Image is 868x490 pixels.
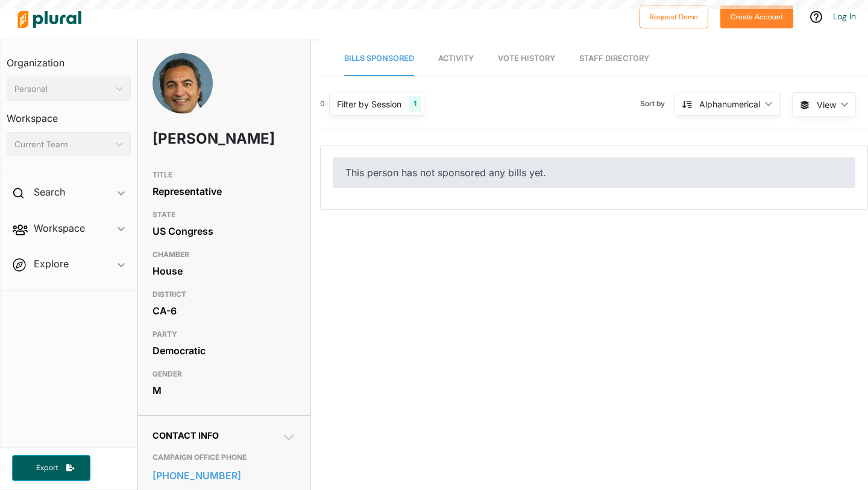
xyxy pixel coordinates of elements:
[344,54,414,63] span: Bills Sponsored
[153,222,296,240] div: US Congress
[153,466,296,485] a: [PHONE_NUMBER]
[153,327,296,342] h3: PARTY
[153,262,296,280] div: House
[12,455,90,481] button: Export
[498,54,555,63] span: Vote History
[153,342,296,360] div: Democratic
[153,53,213,127] img: Headshot of Ami Bera
[640,10,708,22] a: Request Demo
[438,42,474,76] a: Activity
[153,168,296,182] h3: TITLE
[28,463,66,473] span: Export
[153,381,296,399] div: M
[7,45,131,72] h3: Organization
[7,101,131,127] h3: Workspace
[409,96,421,112] div: 1
[720,5,793,28] button: Create Account
[153,121,239,157] h1: [PERSON_NAME]
[153,450,296,465] h3: CAMPAIGN OFFICE PHONE
[153,302,296,320] div: CA-6
[579,42,649,76] a: Staff Directory
[640,98,675,109] span: Sort by
[153,182,296,200] div: Representative
[699,98,760,110] div: Alphanumerical
[438,54,474,63] span: Activity
[817,98,836,111] span: View
[720,10,793,22] a: Create Account
[153,208,296,222] h3: STATE
[640,5,708,28] button: Request Demo
[153,287,296,302] h3: DISTRICT
[153,247,296,262] h3: CHAMBER
[34,185,65,199] h2: Search
[333,157,855,188] div: This person has not sponsored any bills yet.
[498,42,555,76] a: Vote History
[153,367,296,381] h3: GENDER
[344,42,414,76] a: Bills Sponsored
[337,98,401,110] div: Filter by Session
[14,138,111,151] div: Current Team
[320,98,325,109] div: 0
[833,11,856,22] a: Log In
[14,83,111,95] div: Personal
[153,430,219,441] span: Contact Info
